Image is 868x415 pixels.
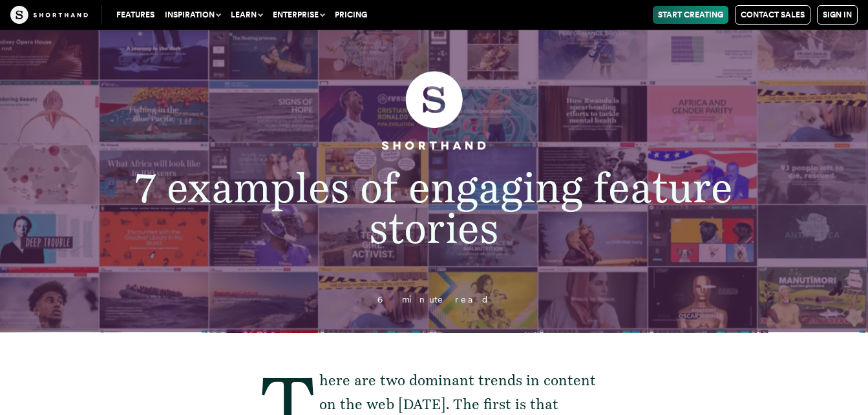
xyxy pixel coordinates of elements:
[268,6,330,24] button: Enterprise
[111,6,160,24] a: Features
[653,6,728,24] a: Start Creating
[10,6,88,24] img: The Craft
[377,294,490,304] span: 6 minute read
[135,163,733,253] span: 7 examples of engaging feature stories
[160,6,226,24] button: Inspiration
[735,5,810,25] a: Contact Sales
[226,6,268,24] button: Learn
[817,5,858,25] a: Sign in
[330,6,372,24] a: Pricing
